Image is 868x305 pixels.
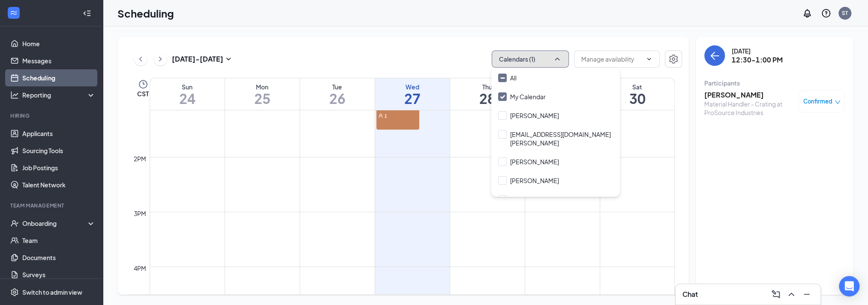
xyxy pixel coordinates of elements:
[225,91,300,106] h1: 25
[132,154,148,163] div: 2pm
[10,202,94,209] div: Team Management
[600,91,675,106] h1: 30
[665,50,682,68] button: Settings
[150,83,225,91] div: Sun
[821,8,831,18] svg: QuestionInfo
[732,55,783,65] h3: 12:30-1:00 PM
[22,288,82,296] div: Switch to admin view
[839,276,859,296] div: Open Intercom Messenger
[803,97,832,106] span: Confirmed
[378,113,383,118] svg: User
[553,55,562,63] svg: ChevronUp
[682,290,698,299] h3: Chat
[150,91,225,106] h1: 24
[802,289,812,299] svg: Minimize
[22,219,88,228] div: Onboarding
[300,91,375,106] h1: 26
[732,47,783,55] div: [DATE]
[22,52,96,69] a: Messages
[375,78,450,110] a: August 27, 2025
[22,91,96,99] div: Reporting
[10,288,19,296] svg: Settings
[771,289,781,299] svg: ComposeMessage
[138,79,148,89] svg: Clock
[704,79,845,87] div: Participants
[9,9,18,17] svg: WorkstreamLogo
[225,83,300,91] div: Mon
[132,209,148,218] div: 3pm
[600,78,675,110] a: August 30, 2025
[137,89,149,98] span: CST
[375,83,450,91] div: Wed
[704,45,725,66] button: back-button
[492,50,569,68] button: Calendars (1)ChevronUp
[704,90,794,100] h3: [PERSON_NAME]
[22,249,96,266] a: Documents
[136,54,145,64] svg: ChevronLeft
[384,113,387,119] span: 1
[223,54,234,64] svg: SmallChevronDown
[132,264,148,273] div: 4pm
[134,53,147,65] button: ChevronLeft
[10,219,19,228] svg: UserCheck
[154,53,167,65] button: ChevronRight
[802,8,812,18] svg: Notifications
[300,78,375,110] a: August 26, 2025
[800,287,814,301] button: Minimize
[22,176,96,193] a: Talent Network
[835,99,841,105] span: down
[117,6,174,21] h1: Scheduling
[10,112,94,119] div: Hiring
[22,159,96,176] a: Job Postings
[704,100,794,117] div: Material Handler - Crating at ProSource Industries
[22,142,96,159] a: Sourcing Tools
[786,289,796,299] svg: ChevronUp
[156,54,165,64] svg: ChevronRight
[375,91,450,106] h1: 27
[581,54,642,64] input: Manage availability
[450,78,525,110] a: August 28, 2025
[22,232,96,249] a: Team
[646,56,652,62] svg: ChevronDown
[83,9,91,18] svg: Collapse
[172,54,223,64] h3: [DATE] - [DATE]
[22,125,96,142] a: Applicants
[600,83,675,91] div: Sat
[22,266,96,283] a: Surveys
[709,50,720,61] svg: ArrowLeft
[22,69,96,86] a: Scheduling
[150,78,225,110] a: August 24, 2025
[22,35,96,52] a: Home
[225,78,300,110] a: August 25, 2025
[450,91,525,106] h1: 28
[784,287,798,301] button: ChevronUp
[300,83,375,91] div: Tue
[450,83,525,91] div: Thu
[769,287,783,301] button: ComposeMessage
[842,9,848,17] div: ST
[668,54,679,64] svg: Settings
[10,91,19,99] svg: Analysis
